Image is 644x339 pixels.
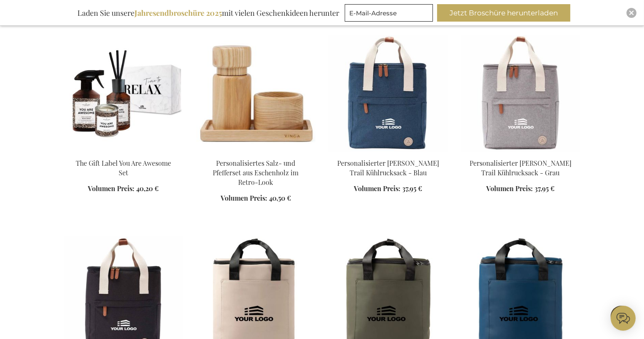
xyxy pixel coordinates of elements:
div: Close [627,8,637,18]
a: Volumen Preis: 40,20 € [88,184,159,194]
iframe: belco-activator-frame [611,306,636,331]
form: marketing offers and promotions [345,4,435,24]
a: Personalised Sortino Trail Cooler Backpack - Grey [461,148,580,156]
a: Personalisierter [PERSON_NAME] Trail Kühlrucksack - Blau [337,159,439,177]
img: Personalised Sortino Trail Cooler Backpack - Blue [329,35,448,152]
img: Personalisiertes Salz- und Pfefferset aus Eschenholz im Retro-Look [196,35,316,152]
img: Personalised Sortino Trail Cooler Backpack - Grey [461,35,580,152]
a: Personalised Sortino Trail Cooler Backpack - Blue [329,148,448,156]
span: Volumen Preis: [221,194,267,202]
a: The Gift Label You Are Awesome Set [64,148,183,156]
a: Personalisierter [PERSON_NAME] Trail Kühlrucksack - Grau [470,159,572,177]
img: The Gift Label You Are Awesome Set [64,35,183,152]
a: Personalisiertes Salz- und Pfefferset aus Eschenholz im Retro-Look [196,148,316,156]
a: Personalisiertes Salz- und Pfefferset aus Eschenholz im Retro-Look [213,159,299,187]
a: Volumen Preis: 37,95 € [354,184,423,194]
input: E-Mail-Adresse [345,4,433,22]
a: The Gift Label You Are Awesome Set [76,159,171,177]
button: Jetzt Broschüre herunterladen [437,4,570,22]
span: 40,50 € [269,194,291,202]
b: Jahresendbroschüre 2025 [134,8,222,18]
span: 37,95 € [535,184,555,193]
span: Volumen Preis: [487,184,533,193]
span: 40,20 € [137,184,159,193]
span: Volumen Preis: [88,184,135,193]
a: Volumen Preis: 37,95 € [487,184,555,194]
span: Volumen Preis: [354,184,401,193]
a: Volumen Preis: 40,50 € [221,194,291,203]
span: 37,95 € [403,184,423,193]
div: Laden Sie unsere mit vielen Geschenkideen herunter [74,4,343,22]
img: Close [629,10,634,15]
